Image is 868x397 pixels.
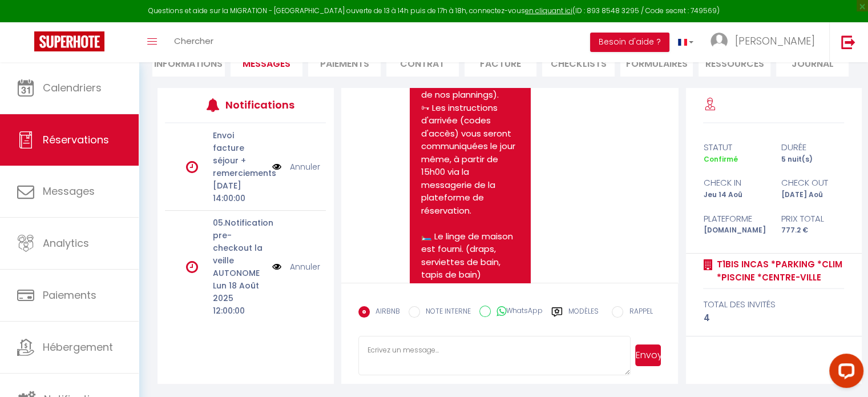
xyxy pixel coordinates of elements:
[774,176,852,190] div: check out
[702,22,829,62] a: ... [PERSON_NAME]
[696,141,774,154] div: statut
[174,35,213,47] span: Chercher
[386,49,459,77] li: Contrat
[820,349,868,397] iframe: LiveChat chat widget
[308,49,381,77] li: Paiements
[699,49,771,77] li: Ressources
[696,176,774,190] div: check in
[774,141,852,154] div: durée
[43,288,96,302] span: Paiements
[525,6,572,15] a: en cliquant ici
[841,35,855,49] img: logout
[34,31,104,51] img: Super Booking
[213,279,265,317] p: Lun 18 Août 2025 12:00:00
[465,49,537,77] li: Facture
[491,306,543,318] label: WhatsApp
[213,216,265,279] p: 05.Notification pre-checkout la veille AUTONOME
[774,190,852,200] div: [DATE] Aoû
[290,161,320,173] a: Annuler
[213,179,265,204] p: [DATE] 14:00:00
[165,22,222,62] a: Chercher
[703,154,737,164] span: Confirmé
[696,190,774,200] div: Jeu 14 Aoû
[290,260,320,273] a: Annuler
[696,212,774,226] div: Plateforme
[710,33,728,50] img: ...
[712,258,844,284] a: T1bis INCAS *Parking *Clim *Piscine *Centre-ville
[774,225,852,236] div: 777.2 €
[225,92,293,118] h3: Notifications
[370,306,400,319] label: AIRBNB
[620,49,693,77] li: FORMULAIRES
[43,236,89,250] span: Analytics
[272,260,281,273] img: NO IMAGE
[272,161,281,173] img: NO IMAGE
[776,49,849,77] li: Journal
[43,81,102,95] span: Calendriers
[542,49,615,77] li: CHECKLISTS
[703,311,844,325] div: 4
[43,340,113,354] span: Hébergement
[774,154,852,165] div: 5 nuit(s)
[152,49,225,77] li: Informations
[735,34,815,48] span: [PERSON_NAME]
[696,225,774,236] div: [DOMAIN_NAME]
[568,306,599,326] label: Modèles
[243,57,290,70] span: Messages
[703,298,844,311] div: total des invités
[213,129,265,179] p: Envoi facture séjour + remerciements
[420,306,471,319] label: NOTE INTERNE
[635,344,661,366] button: Envoyer
[774,212,852,226] div: Prix total
[43,184,95,198] span: Messages
[590,33,669,52] button: Besoin d'aide ?
[623,306,652,319] label: RAPPEL
[43,133,109,147] span: Réservations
